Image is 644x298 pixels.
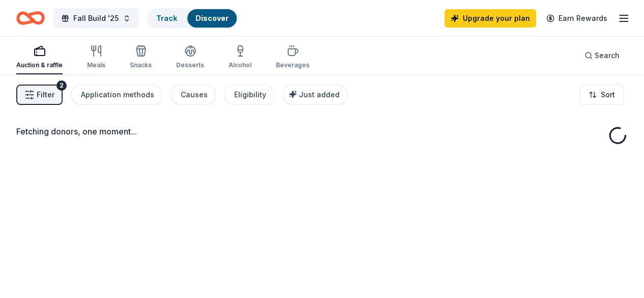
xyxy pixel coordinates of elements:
div: Snacks [130,61,152,69]
div: 2 [57,80,67,91]
span: Search [595,49,620,62]
button: Filter2 [16,85,63,105]
div: Desserts [176,61,204,69]
button: Snacks [130,41,152,74]
div: Alcohol [229,61,251,69]
div: Application methods [81,89,154,101]
button: Desserts [176,41,204,74]
div: Fetching donors, one moment... [16,125,628,138]
button: TrackDiscover [147,8,238,29]
button: Eligibility [224,85,274,105]
span: Filter [37,89,54,101]
span: Fall Build '25 [73,12,119,24]
div: Eligibility [234,89,266,101]
button: Meals [87,41,105,74]
button: Fall Build '25 [53,8,139,29]
div: Beverages [276,61,310,69]
a: Home [16,6,45,30]
button: Alcohol [229,41,251,74]
a: Discover [195,14,229,22]
button: Sort [580,85,624,105]
button: Just added [283,85,348,105]
a: Earn Rewards [540,9,613,28]
div: Auction & raffle [16,61,63,69]
div: Meals [87,61,105,69]
button: Beverages [276,41,310,74]
button: Application methods [71,85,162,105]
span: Sort [601,89,615,101]
span: Just added [299,90,340,99]
button: Search [576,45,628,66]
div: Causes [181,89,208,101]
a: Track [156,14,177,22]
a: Upgrade your plan [444,9,536,28]
button: Auction & raffle [16,41,63,74]
button: Causes [171,85,216,105]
